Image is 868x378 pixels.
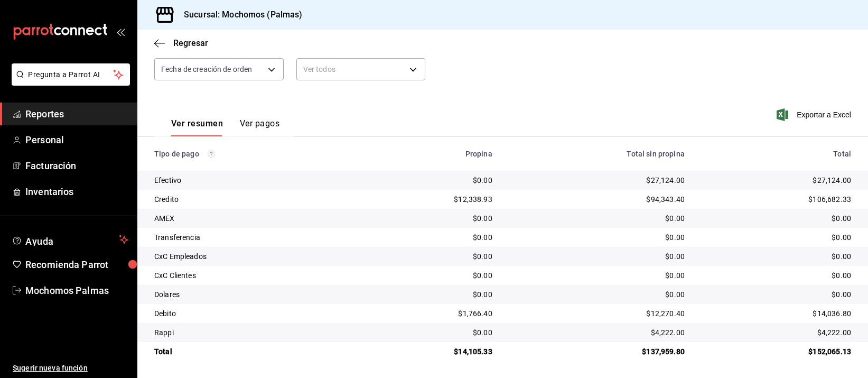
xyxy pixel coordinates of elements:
a: Pregunta a Parrot AI [7,77,130,88]
div: $0.00 [509,270,685,281]
button: Exportar a Excel [779,108,851,121]
div: Transferencia [154,232,350,243]
button: open_drawer_menu [116,27,125,36]
div: Credito [154,194,350,205]
div: Total [154,346,350,357]
div: Debito [154,308,350,319]
div: Tipo de pago [154,150,350,158]
svg: Los pagos realizados con Pay y otras terminales son montos brutos. [208,150,215,158]
div: Dolares [154,289,350,300]
div: Rappi [154,327,350,338]
div: $0.00 [702,289,851,300]
div: $0.00 [509,289,685,300]
div: AMEX [154,213,350,224]
div: $0.00 [702,251,851,262]
span: Sugerir nueva función [13,363,128,374]
div: $0.00 [509,251,685,262]
div: CxC Empleados [154,251,350,262]
div: $0.00 [702,232,851,243]
div: $4,222.00 [509,327,685,338]
div: $12,270.40 [509,308,685,319]
span: Regresar [173,38,208,48]
div: $152,065.13 [702,346,851,357]
div: $0.00 [509,213,685,224]
span: Inventarios [25,185,128,199]
div: $0.00 [367,270,492,281]
div: Total [702,150,851,158]
button: Regresar [154,38,208,48]
div: Efectivo [154,175,350,186]
span: Facturación [25,159,128,173]
div: $0.00 [702,213,851,224]
div: $12,338.93 [367,194,492,205]
div: $0.00 [367,232,492,243]
div: $4,222.00 [702,327,851,338]
div: $0.00 [509,232,685,243]
div: $1,766.40 [367,308,492,319]
div: $14,105.33 [367,346,492,357]
div: $0.00 [367,175,492,186]
div: $27,124.00 [702,175,851,186]
button: Ver resumen [171,118,223,136]
div: $94,343.40 [509,194,685,205]
span: Recomienda Parrot [25,257,128,272]
span: Ayuda [25,233,115,246]
button: Ver pagos [240,118,279,136]
div: CxC Clientes [154,270,350,281]
button: Pregunta a Parrot AI [12,63,130,86]
div: $106,682.33 [702,194,851,205]
div: Total sin propina [509,150,685,158]
div: Propina [367,150,492,158]
div: $14,036.80 [702,308,851,319]
div: $0.00 [367,251,492,262]
span: Pregunta a Parrot AI [29,69,114,80]
h3: Sucursal: Mochomos (Palmas) [175,8,303,21]
span: Personal [25,133,128,147]
div: navigation tabs [171,118,279,136]
div: Ver todos [296,58,426,80]
span: Fecha de creación de orden [161,64,252,75]
div: $0.00 [367,289,492,300]
div: $0.00 [367,327,492,338]
div: $0.00 [367,213,492,224]
div: $137,959.80 [509,346,685,357]
span: Reportes [25,107,128,121]
div: $0.00 [702,270,851,281]
div: $27,124.00 [509,175,685,186]
span: Mochomos Palmas [25,283,128,298]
